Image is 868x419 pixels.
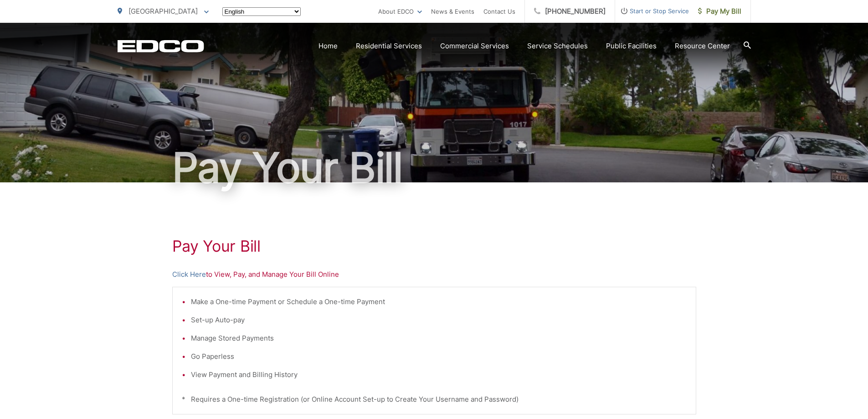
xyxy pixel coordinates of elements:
[191,315,687,326] li: Set-up Auto-pay
[698,6,741,17] span: Pay My Bill
[191,296,687,307] li: Make a One-time Payment or Schedule a One-time Payment
[606,41,657,52] a: Public Facilities
[675,41,730,52] a: Resource Center
[191,333,687,344] li: Manage Stored Payments
[172,237,696,255] h1: Pay Your Bill
[431,6,474,17] a: News & Events
[191,369,687,380] li: View Payment and Billing History
[118,40,204,52] a: EDCD logo. Return to the homepage.
[172,269,206,280] a: Click Here
[222,7,301,16] select: Select a language
[356,41,422,52] a: Residential Services
[527,41,588,52] a: Service Schedules
[318,41,338,52] a: Home
[483,6,515,17] a: Contact Us
[128,7,198,16] span: [GEOGRAPHIC_DATA]
[172,269,696,280] p: to View, Pay, and Manage Your Bill Online
[118,145,751,191] h1: Pay Your Bill
[191,351,687,362] li: Go Paperless
[440,41,509,52] a: Commercial Services
[378,6,422,17] a: About EDCO
[182,394,687,405] p: * Requires a One-time Registration (or Online Account Set-up to Create Your Username and Password)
